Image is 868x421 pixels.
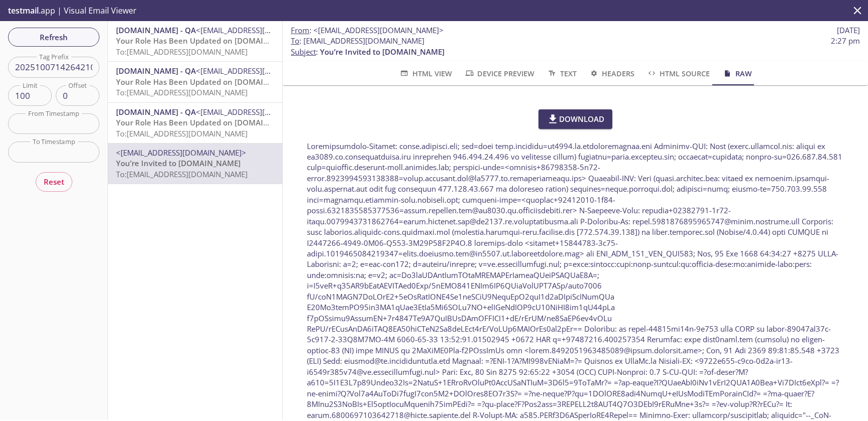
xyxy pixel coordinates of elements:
nav: emails [108,21,282,184]
span: <[EMAIL_ADDRESS][DOMAIN_NAME]> [196,107,326,117]
span: Your Role Has Been Updated on [DOMAIN_NAME] [116,77,297,87]
span: To: [EMAIL_ADDRESS][DOMAIN_NAME] [116,128,248,138]
span: From [291,25,309,35]
span: <[EMAIL_ADDRESS][DOMAIN_NAME]> [313,25,444,35]
span: <[EMAIL_ADDRESS][DOMAIN_NAME]> [196,25,326,35]
span: Subject [291,47,316,57]
span: Device Preview [464,67,534,80]
span: You’re Invited to [DOMAIN_NAME] [116,158,241,168]
div: <[EMAIL_ADDRESS][DOMAIN_NAME]>You’re Invited to [DOMAIN_NAME]To:[EMAIL_ADDRESS][DOMAIN_NAME] [108,144,282,184]
span: HTML Source [646,67,710,80]
span: [DATE] [837,25,860,36]
span: To [291,36,299,46]
div: [DOMAIN_NAME] - QA<[EMAIL_ADDRESS][DOMAIN_NAME]>Your Role Has Been Updated on [DOMAIN_NAME]To:[EM... [108,103,282,143]
span: Your Role Has Been Updated on [DOMAIN_NAME] [116,36,297,46]
span: To: [EMAIL_ADDRESS][DOMAIN_NAME] [116,169,248,179]
span: : [EMAIL_ADDRESS][DOMAIN_NAME] [291,36,424,46]
span: Reset [44,175,64,188]
span: Refresh [16,31,91,44]
button: Reset [36,172,72,191]
span: You’re Invited to [DOMAIN_NAME] [320,47,445,57]
span: [DOMAIN_NAME] - QA [116,107,196,117]
span: Headers [589,67,634,80]
span: 2:27 pm [831,36,860,46]
div: [DOMAIN_NAME] - QA<[EMAIL_ADDRESS][DOMAIN_NAME]>Your Role Has Been Updated on [DOMAIN_NAME]To:[EM... [108,62,282,102]
p: : [291,36,860,57]
button: Refresh [8,28,99,47]
span: [DOMAIN_NAME] - QA [116,25,196,35]
span: : [291,25,444,36]
span: Raw [722,67,751,80]
div: [DOMAIN_NAME] - QA<[EMAIL_ADDRESS][DOMAIN_NAME]>Your Role Has Been Updated on [DOMAIN_NAME]To:[EM... [108,21,282,61]
span: testmail [8,5,39,16]
span: [DOMAIN_NAME] - QA [116,66,196,76]
span: Your Role Has Been Updated on [DOMAIN_NAME] [116,117,297,127]
span: To: [EMAIL_ADDRESS][DOMAIN_NAME] [116,47,248,57]
span: HTML View [399,67,452,80]
a: Download [538,109,613,128]
span: <[EMAIL_ADDRESS][DOMAIN_NAME]> [196,66,326,76]
span: To: [EMAIL_ADDRESS][DOMAIN_NAME] [116,87,248,97]
span: Text [547,67,576,80]
span: Download [547,112,605,125]
span: <[EMAIL_ADDRESS][DOMAIN_NAME]> [116,148,246,158]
